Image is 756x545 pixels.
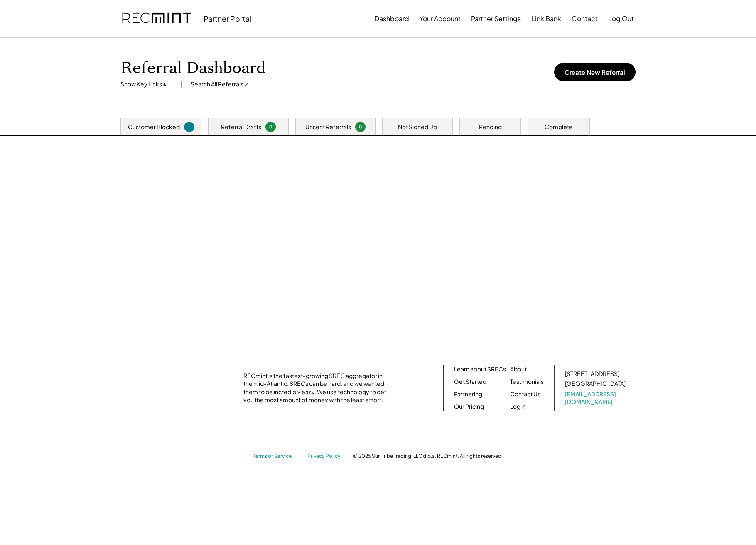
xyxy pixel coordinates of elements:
button: Partner Settings [471,10,521,27]
button: Link Bank [531,10,561,27]
div: [GEOGRAPHIC_DATA] [565,380,626,388]
div: Show Key Links ↓ [120,80,172,88]
div: Customer Blocked [128,123,180,131]
div: Not Signed Up [398,123,437,131]
a: [EMAIL_ADDRESS][DOMAIN_NAME] [565,390,627,406]
button: Your Account [420,10,461,27]
div: Partner Portal [204,14,251,23]
a: Log in [510,403,526,411]
a: Terms of Service [253,453,299,460]
button: Contact [572,10,598,27]
h1: Referral Dashboard [120,59,265,78]
a: About [510,365,527,373]
div: | [181,80,182,88]
div: [STREET_ADDRESS] [565,370,619,378]
div: Search All Referrals ↗ [191,80,249,88]
a: Our Pricing [454,403,484,411]
div: RECmint is the fastest-growing SREC aggregator in the mid-Atlantic. SRECs can be hard, and we wan... [243,372,391,404]
a: Contact Us [510,390,540,398]
img: recmint-logotype%403x.png [122,5,191,33]
button: Log Out [608,10,634,27]
button: Dashboard [374,10,409,27]
a: Get Started [454,378,486,386]
div: Pending [479,123,502,131]
a: Testimonials [510,378,544,386]
div: 0 [267,124,275,130]
a: Partnering [454,390,482,398]
div: Complete [545,123,573,131]
div: Referral Drafts [221,123,261,131]
button: Create New Referral [554,63,636,81]
div: 0 [356,124,364,130]
a: Learn about SRECs [454,365,506,373]
div: © 2025 Sun Tribe Trading, LLC d.b.a. RECmint. All rights reserved. [353,453,503,459]
div: Unsent Referrals [305,123,351,131]
a: Privacy Policy [307,453,345,460]
img: yH5BAEAAAAALAAAAAABAAEAAAIBRAA7 [162,373,233,403]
